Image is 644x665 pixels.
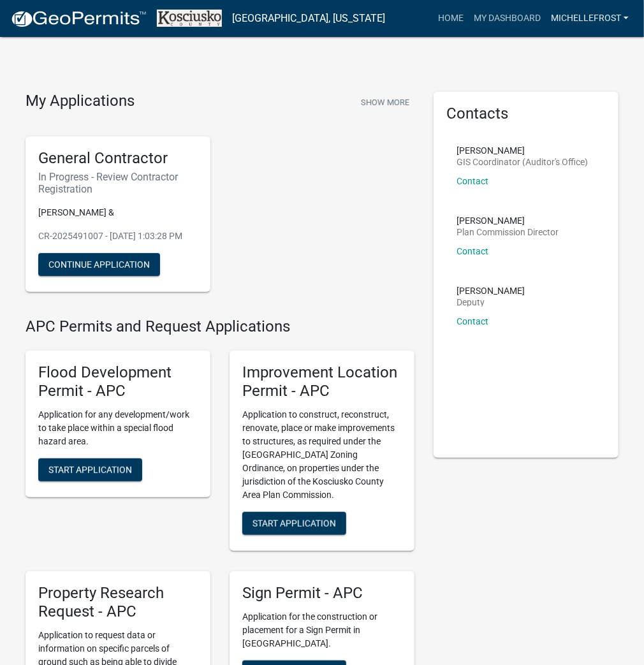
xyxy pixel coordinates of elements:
img: Kosciusko County, Indiana [157,10,222,27]
p: CR-2025491007 - [DATE] 1:03:28 PM [38,230,198,243]
a: [GEOGRAPHIC_DATA], [US_STATE] [232,8,385,29]
h5: Improvement Location Permit - APC [242,363,402,400]
button: Start Application [38,458,142,481]
h6: In Progress - Review Contractor Registration [38,171,198,195]
a: michellefrost [546,6,634,31]
p: Application to construct, reconstruct, renovate, place or make improvements to structures, as req... [242,408,402,502]
a: Home [433,6,469,31]
p: [PERSON_NAME] & [38,206,198,219]
p: [PERSON_NAME] [457,216,559,225]
h4: APC Permits and Request Applications [26,318,414,336]
h4: My Applications [26,92,135,111]
a: Contact [457,246,488,256]
p: [PERSON_NAME] [457,286,525,295]
p: Deputy [457,298,525,307]
span: Start Application [252,518,336,529]
h5: Property Research Request - APC [38,584,198,621]
p: Application for the construction or placement for a Sign Permit in [GEOGRAPHIC_DATA]. [242,610,402,650]
p: Application for any development/work to take place within a special flood hazard area. [38,408,198,448]
span: Start Application [48,465,132,475]
a: Contact [457,316,488,326]
p: Plan Commission Director [457,228,559,237]
button: Continue Application [38,253,160,276]
button: Show More [356,92,414,113]
p: [PERSON_NAME] [457,146,588,155]
p: GIS Coordinator (Auditor's Office) [457,157,588,166]
button: Start Application [242,512,346,535]
h5: Flood Development Permit - APC [38,363,198,400]
h5: Sign Permit - APC [242,584,402,603]
h5: General Contractor [38,149,198,168]
h5: Contacts [446,105,606,123]
a: Contact [457,176,488,186]
a: My Dashboard [469,6,546,31]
